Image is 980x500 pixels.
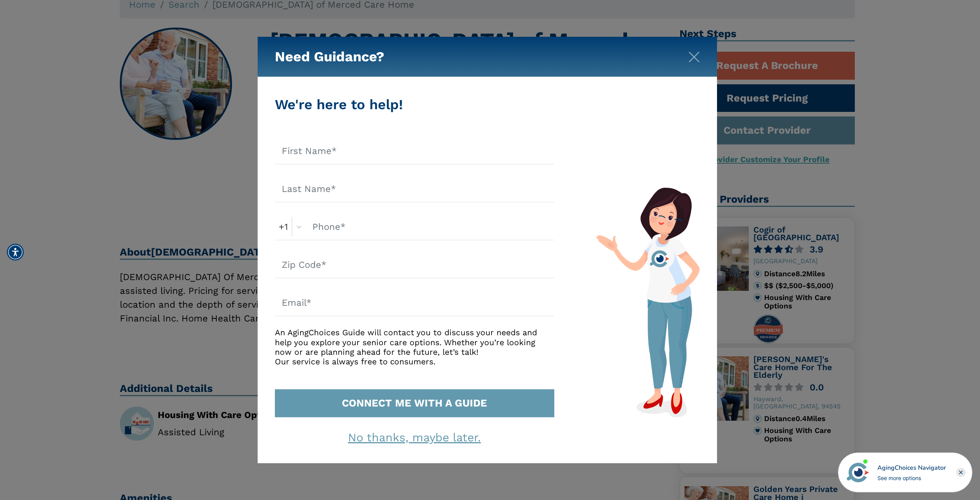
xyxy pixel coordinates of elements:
[877,474,946,482] div: See more options
[275,37,384,77] h5: Need Guidance?
[348,431,481,444] a: No thanks, maybe later.
[275,290,554,316] input: Email*
[688,49,700,61] button: Close
[596,187,699,417] img: match-guide-form.svg
[7,244,24,261] div: Accessibility Menu
[305,214,554,240] input: Phone*
[275,328,554,366] div: An AgingChoices Guide will contact you to discuss your needs and help you explore your senior car...
[845,459,871,485] img: avatar
[275,176,554,202] input: Last Name*
[688,51,700,63] img: modal-close.svg
[275,389,554,417] button: CONNECT ME WITH A GUIDE
[275,94,554,115] div: We're here to help!
[877,463,946,472] div: AgingChoices Navigator
[275,252,554,278] input: Zip Code*
[275,138,554,164] input: First Name*
[956,468,965,477] div: Close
